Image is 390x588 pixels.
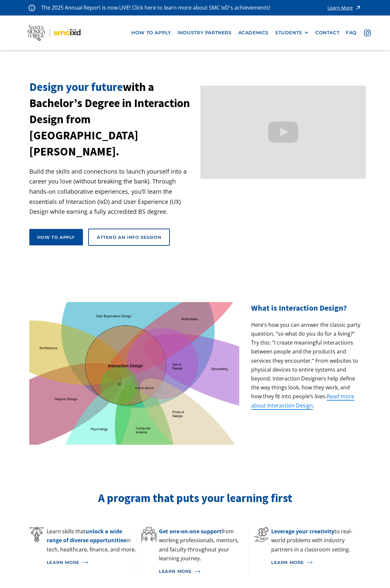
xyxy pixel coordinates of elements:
[364,30,371,36] img: icon - instagram
[27,25,81,41] img: Santa Monica College - SMC IxD logo
[47,528,126,544] span: unlock a wide range of diverse opportunities
[343,27,360,39] a: faq
[251,393,354,409] a: Read more about Interaction Design
[327,3,361,12] a: Learn More
[271,560,304,565] div: Learn More
[37,234,75,240] div: How to apply
[159,569,192,574] div: Learn More
[327,6,353,10] div: Learn More
[271,528,334,535] span: Leverage your creativity
[271,557,361,569] a: Learn More
[29,4,35,11] img: icon - information - alert
[159,527,248,563] p: from working professionals, mentors, and faculty throughout your learning journey.
[174,27,235,39] a: industry partners
[128,27,174,39] a: how to apply
[271,527,361,554] p: to real-world problems with industry partners in a classroom setting.
[159,528,221,535] span: Get one-on-one support
[251,302,361,314] h2: What is Interaction Design?
[29,79,195,160] h1: with a Bachelor’s Degree in Interaction Design from [GEOGRAPHIC_DATA][PERSON_NAME].
[355,3,361,12] img: icon - arrow - alert
[29,302,239,445] img: venn diagram showing how your career can be built from the IxD Bachelor's Degree and your interes...
[312,27,343,39] a: contact
[275,30,302,36] div: STUDENTS
[159,566,248,577] a: Learn More
[97,234,161,240] div: Attend an Info Session
[41,3,271,12] p: The 2025 Annual Report is now LIVE! Click here to learn more about SMC IxD's achievements!
[29,80,123,94] span: Design your future
[47,557,136,569] a: Learn More
[47,527,136,554] p: Learn skills that in tech, healthcare, finance, and more.
[47,560,80,565] div: Learn More
[235,27,272,39] a: Academics
[200,86,366,179] iframe: Design your future with a Bachelor's Degree in Interaction Design from Santa Monica College
[251,321,361,410] p: Here’s how you can answer the classic party question, “so what do you do for a living?” Try this:...
[88,229,170,246] a: Attend an Info Session
[29,229,83,245] a: How to apply
[29,491,361,506] h2: A program that puts your learning first
[29,166,195,217] p: Build the skills and connections to launch yourself into a career you love (without breaking the ...
[275,30,309,36] div: STUDENTS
